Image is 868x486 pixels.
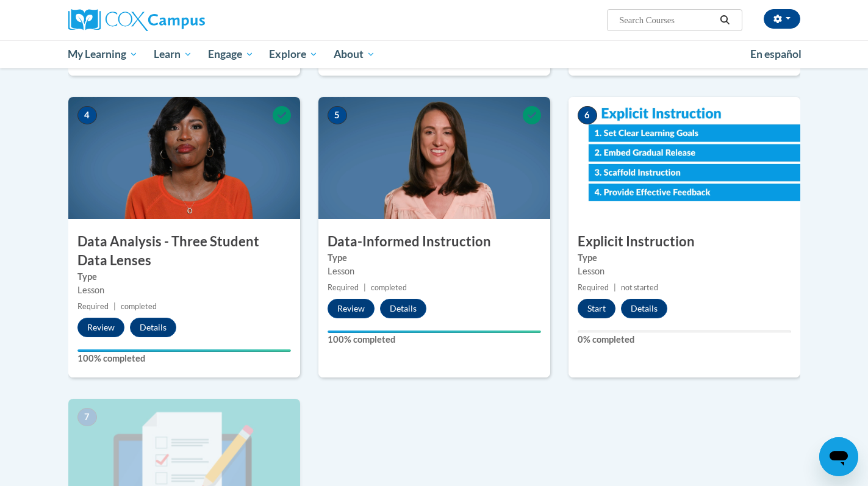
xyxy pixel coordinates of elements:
span: completed [121,302,157,311]
div: Your progress [328,331,541,333]
span: 7 [77,408,97,426]
a: Explore [261,40,326,68]
input: Search Courses [618,13,716,27]
span: Required [578,283,609,292]
button: Search [716,13,734,27]
img: Course Image [318,97,550,219]
label: 100% completed [77,352,291,365]
a: Cox Campus [68,9,300,31]
span: Required [77,302,109,311]
a: About [326,40,383,68]
span: not started [621,283,658,292]
span: Explore [269,47,318,62]
img: Course Image [68,97,300,219]
label: Type [578,251,791,265]
span: 6 [578,106,597,124]
div: Main menu [50,40,819,68]
label: 0% completed [578,333,791,346]
h3: Explicit Instruction [569,232,800,251]
h3: Data-Informed Instruction [318,232,550,251]
span: About [334,47,375,62]
label: Type [328,251,541,265]
div: Lesson [77,284,291,297]
button: Start [578,299,615,318]
a: Learn [146,40,200,68]
span: En español [750,48,802,60]
label: Type [77,270,291,284]
span: 5 [328,106,347,124]
div: Your progress [77,349,291,352]
h3: Data Analysis - Three Student Data Lenses [68,232,300,270]
a: Engage [200,40,262,68]
button: Details [380,299,426,318]
span: Required [328,283,359,292]
button: Review [328,299,375,318]
button: Account Settings [764,9,800,29]
span: 4 [77,106,97,124]
a: My Learning [60,40,146,68]
iframe: Button to launch messaging window [819,437,858,476]
div: Lesson [328,265,541,278]
img: Cox Campus [68,9,205,31]
span: Engage [208,47,254,62]
span: Learn [154,47,192,62]
span: | [113,302,116,311]
span: | [614,283,616,292]
a: En español [742,41,809,67]
button: Review [77,318,124,337]
div: Lesson [578,265,791,278]
label: 100% completed [328,333,541,346]
span: My Learning [68,47,138,62]
span: completed [371,283,407,292]
button: Details [621,299,667,318]
img: Course Image [569,97,800,219]
span: | [364,283,366,292]
button: Details [130,318,176,337]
